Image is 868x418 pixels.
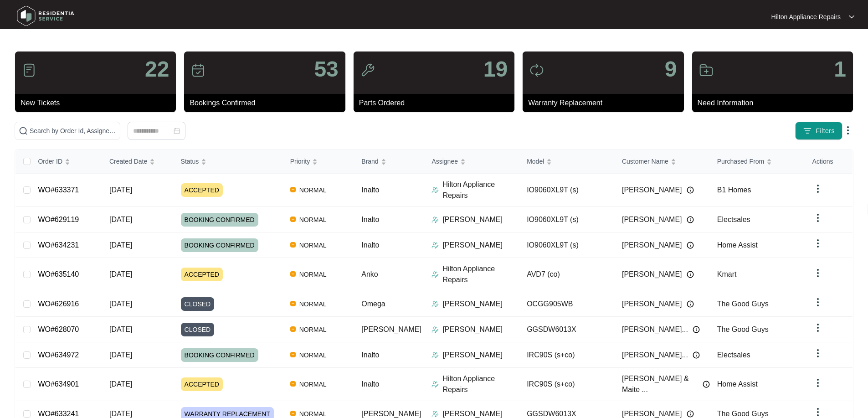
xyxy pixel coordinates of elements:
[190,98,345,108] p: Bookings Confirmed
[361,351,379,359] span: Inalto
[529,63,544,77] img: icon
[442,263,519,285] p: Hilton Appliance Repairs
[812,212,823,223] img: dropdown arrow
[290,271,296,277] img: Vercel Logo
[38,410,79,418] a: WO#633241
[360,63,375,77] img: icon
[21,98,176,108] p: New Tickets
[431,216,439,223] img: Assigner Icon
[431,186,439,194] img: Assigner Icon
[296,269,330,280] span: NORMAL
[717,156,764,166] span: Purchased From
[816,126,835,136] span: Filters
[622,156,668,166] span: Customer Name
[19,126,28,135] img: search-icon
[181,238,258,252] span: BOOKING CONFIRMED
[174,150,283,174] th: Status
[687,216,694,223] img: Info icon
[442,179,519,201] p: Hilton Appliance Repairs
[361,325,421,333] span: [PERSON_NAME]
[812,183,823,194] img: dropdown arrow
[519,291,615,317] td: OCGG905WB
[693,326,700,333] img: Info icon
[290,217,296,222] img: Vercel Logo
[812,377,823,388] img: dropdown arrow
[431,242,439,249] img: Assigner Icon
[849,15,854,19] img: dropdown arrow
[431,271,439,278] img: Assigner Icon
[622,185,682,196] span: [PERSON_NAME]
[842,125,853,136] img: dropdown arrow
[795,122,842,140] button: filter iconFilters
[109,300,132,308] span: [DATE]
[14,2,77,30] img: residentia service logo
[181,297,215,311] span: CLOSED
[296,324,330,335] span: NORMAL
[22,63,36,77] img: icon
[622,299,682,310] span: [PERSON_NAME]
[181,156,199,166] span: Status
[527,156,544,166] span: Model
[361,241,379,249] span: Inalto
[698,98,853,108] p: Need Information
[181,377,223,391] span: ACCEPTED
[812,322,823,333] img: dropdown arrow
[519,150,615,174] th: Model
[442,299,503,310] p: [PERSON_NAME]
[519,317,615,342] td: GGSDW6013X
[687,300,694,308] img: Info icon
[359,98,514,108] p: Parts Ordered
[109,270,132,278] span: [DATE]
[519,258,615,291] td: AVD7 (co)
[622,269,682,280] span: [PERSON_NAME]
[699,63,714,77] img: icon
[483,58,508,80] p: 19
[361,156,378,166] span: Brand
[693,351,700,359] img: Info icon
[38,325,79,333] a: WO#628070
[442,373,519,395] p: Hilton Appliance Repairs
[442,214,503,225] p: [PERSON_NAME]
[687,186,694,194] img: Info icon
[622,240,682,251] span: [PERSON_NAME]
[665,58,677,80] p: 9
[442,350,503,361] p: [PERSON_NAME]
[717,380,758,388] span: Home Assist
[38,156,62,166] span: Order ID
[296,350,330,361] span: NORMAL
[283,150,354,174] th: Priority
[812,297,823,308] img: dropdown arrow
[361,186,379,194] span: Inalto
[181,213,258,227] span: BOOKING CONFIRMED
[296,379,330,390] span: NORMAL
[717,186,751,194] span: B1 Homes
[109,186,132,194] span: [DATE]
[528,98,683,108] p: Warranty Replacement
[109,325,132,333] span: [DATE]
[109,410,132,418] span: [DATE]
[834,58,846,80] p: 1
[109,380,132,388] span: [DATE]
[296,240,330,251] span: NORMAL
[431,156,458,166] span: Assignee
[109,156,147,166] span: Created Date
[38,216,79,223] a: WO#629119
[431,300,439,308] img: Assigner Icon
[431,326,439,333] img: Assigner Icon
[803,126,812,135] img: filter icon
[38,241,79,249] a: WO#634231
[181,183,223,197] span: ACCEPTED
[431,351,439,359] img: Assigner Icon
[296,299,330,310] span: NORMAL
[290,187,296,192] img: Vercel Logo
[361,300,385,308] span: Omega
[361,380,379,388] span: Inalto
[812,268,823,279] img: dropdown arrow
[805,150,853,174] th: Actions
[354,150,424,174] th: Brand
[519,368,615,401] td: IRC90S (s+co)
[38,270,79,278] a: WO#635140
[109,216,132,223] span: [DATE]
[424,150,519,174] th: Assignee
[296,214,330,225] span: NORMAL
